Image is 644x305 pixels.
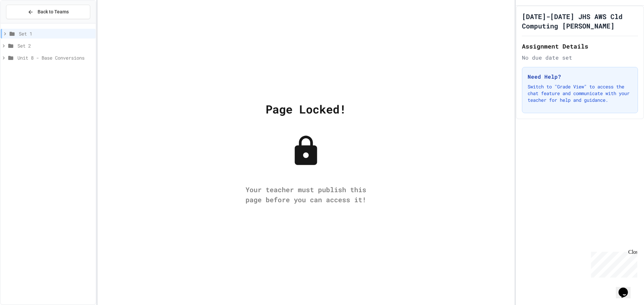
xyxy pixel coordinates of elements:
[17,42,93,49] span: Set 2
[528,73,632,81] h3: Need Help?
[19,30,93,37] span: Set 1
[239,184,373,205] div: Your teacher must publish this page before you can access it!
[3,3,46,43] div: Chat with us now!Close
[528,83,632,103] p: Switch to "Grade View" to access the chat feature and communicate with your teacher for help and ...
[6,5,90,19] button: Back to Teams
[522,12,638,30] h1: [DATE]-[DATE] JHS AWS Cld Computing [PERSON_NAME]
[522,42,638,51] h2: Assignment Details
[522,54,638,62] div: No due date set
[266,100,346,118] div: Page Locked!
[588,249,637,278] iframe: chat widget
[17,54,93,61] span: Unit 8 - Base Conversions
[38,8,69,15] span: Back to Teams
[616,278,637,298] iframe: chat widget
